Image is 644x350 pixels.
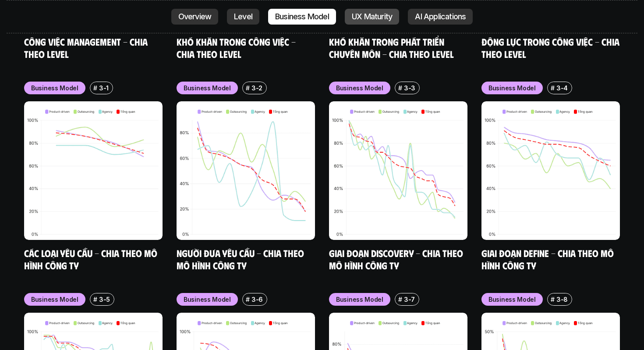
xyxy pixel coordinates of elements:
[488,83,536,93] p: Business Model
[99,83,109,93] p: 3-1
[246,296,250,303] h6: #
[171,9,219,25] a: Overview
[329,247,465,271] a: Giai đoạn Discovery - Chia theo mô hình công ty
[184,83,231,93] p: Business Model
[177,247,306,271] a: Người đưa yêu cầu - Chia theo mô hình công ty
[275,12,329,21] p: Business Model
[398,296,402,303] h6: #
[551,296,555,303] h6: #
[184,295,231,304] p: Business Model
[24,247,159,271] a: Các loại yêu cầu - Chia theo mô hình công ty
[481,36,622,60] a: Động lực trong công việc - Chia theo Level
[93,85,97,91] h6: #
[408,9,473,25] a: AI Applications
[336,83,383,93] p: Business Model
[556,83,568,93] p: 3-4
[177,36,298,60] a: Khó khăn trong công việc - Chia theo Level
[345,9,399,25] a: UX Maturity
[404,295,415,304] p: 3-7
[336,295,383,304] p: Business Model
[93,296,97,303] h6: #
[268,9,336,25] a: Business Model
[178,12,212,21] p: Overview
[234,12,252,21] p: Level
[352,12,392,21] p: UX Maturity
[31,83,78,93] p: Business Model
[251,295,263,304] p: 3-6
[99,295,110,304] p: 3-5
[24,36,150,60] a: Công việc Management - Chia theo level
[556,295,568,304] p: 3-8
[398,85,402,91] h6: #
[246,85,250,91] h6: #
[227,9,259,25] a: Level
[251,83,262,93] p: 3-2
[415,12,466,21] p: AI Applications
[488,295,536,304] p: Business Model
[481,247,616,271] a: Giai đoạn Define - Chia theo mô hình công ty
[404,83,415,93] p: 3-3
[551,85,555,91] h6: #
[329,36,454,60] a: Khó khăn trong phát triển chuyên môn - Chia theo level
[31,295,78,304] p: Business Model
